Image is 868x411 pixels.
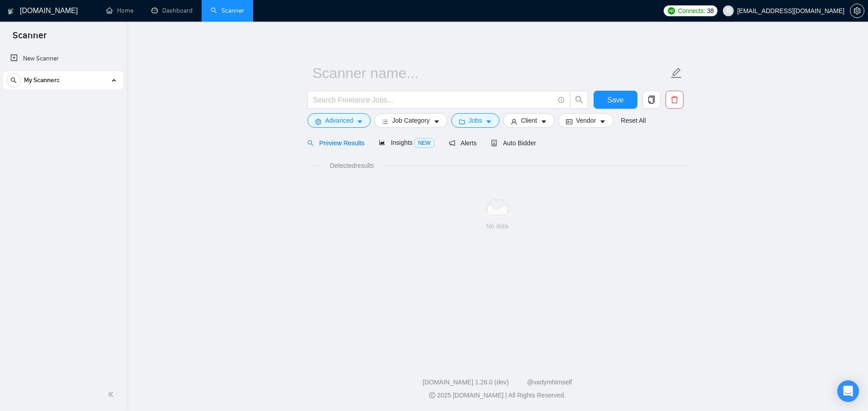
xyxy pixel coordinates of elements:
[491,140,497,146] span: robot
[469,115,482,125] span: Jobs
[503,113,555,128] button: userClientcaret-down
[134,391,861,400] div: 2025 [DOMAIN_NAME] | All Rights Reserved.
[670,67,682,79] span: edit
[511,118,517,125] span: user
[312,62,669,84] input: Scanner name...
[668,7,675,14] img: upwork-logo.png
[621,115,646,125] a: Reset All
[725,8,731,14] span: user
[5,29,54,48] span: Scanner
[594,91,637,109] button: Save
[313,94,554,106] input: Search Freelance Jobs...
[6,73,21,88] button: search
[571,96,588,104] span: search
[642,91,660,109] button: copy
[541,118,547,125] span: caret-down
[449,139,477,147] span: Alerts
[566,118,572,125] span: idcard
[486,118,492,125] span: caret-down
[850,7,864,14] a: setting
[3,50,123,68] li: New Scanner
[24,71,60,89] span: My Scanners
[315,118,321,125] span: setting
[643,96,660,104] span: copy
[307,113,371,128] button: settingAdvancedcaret-down
[423,379,509,386] a: [DOMAIN_NAME] 1.26.0 (dev)
[491,139,536,147] span: Auto Bidder
[599,118,606,125] span: caret-down
[7,77,20,83] span: search
[521,115,537,125] span: Client
[10,50,116,68] a: New Scanner
[379,139,434,146] span: Insights
[357,118,363,125] span: caret-down
[449,140,455,146] span: notification
[607,94,623,106] span: Save
[459,118,465,125] span: folder
[665,91,684,109] button: delete
[307,140,314,146] span: search
[558,97,564,103] span: info-circle
[106,7,133,14] a: homeHome
[527,379,572,386] a: @vadymhimself
[850,4,864,18] button: setting
[678,6,705,16] span: Connects:
[379,139,385,146] span: area-chart
[558,113,613,128] button: idcardVendorcaret-down
[850,7,864,14] span: setting
[576,115,596,125] span: Vendor
[374,113,447,128] button: barsJob Categorycaret-down
[108,390,117,399] span: double-left
[8,4,14,18] img: logo
[837,380,859,402] div: Open Intercom Messenger
[324,161,380,171] span: Detected results
[307,139,364,147] span: Preview Results
[451,113,500,128] button: folderJobscaret-down
[415,138,434,148] span: NEW
[429,392,435,398] span: copyright
[434,118,440,125] span: caret-down
[325,115,353,125] span: Advanced
[392,115,429,125] span: Job Category
[666,96,683,104] span: delete
[570,91,588,109] button: search
[382,118,388,125] span: bars
[151,7,193,14] a: dashboardDashboard
[211,7,244,14] a: searchScanner
[315,221,680,231] div: No data
[707,6,714,16] span: 38
[3,71,123,93] li: My Scanners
